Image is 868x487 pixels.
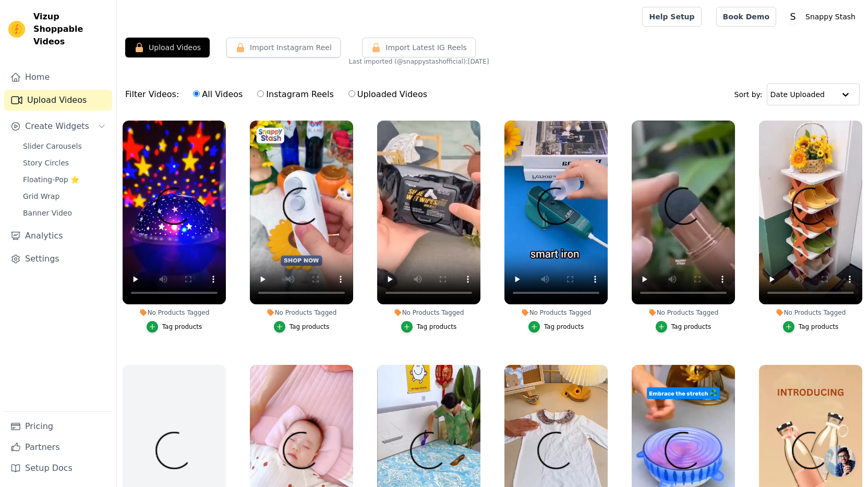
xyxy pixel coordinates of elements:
div: Sort by: [734,84,860,105]
div: No Products Tagged [123,308,226,317]
a: Setup Docs [4,458,112,479]
a: Floating-Pop ⭐ [17,172,112,187]
div: Tag products [544,323,584,331]
input: All Videos [193,90,200,97]
a: Help Setup [642,7,701,27]
button: Tag products [147,321,202,332]
div: Tag products [162,323,202,331]
a: Banner Video [17,206,112,220]
span: Floating-Pop ⭐ [23,174,79,185]
a: Partners [4,437,112,458]
div: Open chat [824,445,855,477]
a: Settings [4,248,112,269]
button: Tag products [656,321,712,332]
img: Vizup [8,21,25,38]
button: Upload Videos [125,38,210,57]
a: Book Demo [716,7,776,27]
span: Slider Carousels [23,141,82,151]
button: Tag products [401,321,457,332]
a: Grid Wrap [17,189,112,204]
div: Tag products [290,323,330,331]
span: Story Circles [23,158,69,168]
span: Last imported (@ snappystashofficial ): [DATE] [349,57,489,66]
a: Story Circles [17,156,112,170]
div: Filter Videos: [125,82,433,106]
span: Vizup Shoppable Videos [33,10,108,48]
a: Upload Videos [4,90,112,111]
span: Create Widgets [25,120,89,133]
div: Tag products [799,323,839,331]
div: No Products Tagged [250,308,353,317]
a: Home [4,67,112,88]
span: Grid Wrap [23,191,59,201]
div: Tag products [417,323,457,331]
div: No Products Tagged [632,308,735,317]
button: Import Instagram Reel [226,38,341,57]
p: Snappy Stash [801,7,860,26]
label: Uploaded Videos [348,88,428,101]
div: No Products Tagged [504,308,608,317]
button: Tag products [528,321,584,332]
button: Import Latest IG Reels [362,38,476,57]
div: No Products Tagged [377,308,480,317]
input: Instagram Reels [257,90,264,97]
input: Uploaded Videos [348,90,355,97]
label: Instagram Reels [257,88,334,101]
span: Import Latest IG Reels [385,42,467,53]
button: Create Widgets [4,116,112,137]
button: S Snappy Stash [785,7,860,26]
span: Banner Video [23,208,72,218]
label: All Videos [192,88,243,101]
a: Analytics [4,225,112,246]
button: Tag products [274,321,330,332]
div: No Products Tagged [759,308,862,317]
div: Tag products [671,323,712,331]
text: S [790,11,796,22]
a: Pricing [4,416,112,437]
a: Slider Carousels [17,139,112,153]
button: Tag products [783,321,839,332]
